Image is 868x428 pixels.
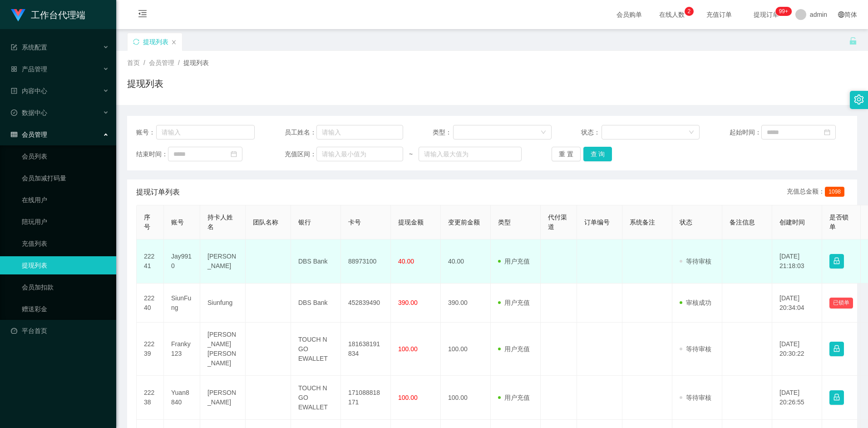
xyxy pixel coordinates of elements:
span: 用户充值 [498,258,530,265]
span: 订单编号 [584,219,610,226]
td: 40.00 [441,239,491,284]
span: 100.00 [398,394,418,401]
img: logo.9652507e.png [11,9,25,22]
p: 2 [688,7,691,16]
span: 账号 [171,219,184,226]
span: 系统备注 [630,219,655,226]
a: 会员列表 [22,147,109,165]
a: 会员加扣款 [22,278,109,296]
span: 序号 [144,214,150,230]
button: 已锁单 [829,298,853,309]
i: 图标: calendar [231,151,237,157]
span: 是否锁单 [829,214,848,230]
td: Siunfung [200,284,246,323]
td: Jay9910 [164,239,200,284]
span: 数据中心 [11,109,47,116]
span: 变更前金额 [448,219,480,226]
td: 100.00 [441,376,491,420]
td: 452839490 [341,284,391,323]
span: 银行 [298,219,311,226]
td: [PERSON_NAME] [PERSON_NAME] [200,323,246,376]
button: 查 询 [583,147,612,161]
i: 图标: appstore-o [11,66,17,72]
div: 提现列表 [143,33,168,50]
i: 图标: profile [11,88,17,94]
span: / [143,59,145,66]
i: 图标: table [11,131,17,138]
button: 重 置 [552,147,581,161]
td: TOUCH N GO EWALLET [291,323,341,376]
span: 用户充值 [498,299,530,306]
a: 图标: dashboard平台首页 [11,322,109,340]
a: 充值列表 [22,234,109,253]
span: 卡号 [348,219,361,226]
span: 充值订单 [702,11,736,18]
span: 审核成功 [680,299,711,306]
span: 1098 [825,187,844,197]
span: 提现列表 [183,59,209,66]
td: 171088818171 [341,376,391,420]
td: Franky123 [164,323,200,376]
span: 状态： [581,128,602,137]
span: 创建时间 [779,219,805,226]
span: 持卡人姓名 [207,214,233,230]
button: 图标: lock [829,342,844,356]
span: 类型 [498,219,511,226]
td: 100.00 [441,323,491,376]
input: 请输入 [316,125,403,139]
td: [DATE] 20:34:04 [772,284,822,323]
td: SiunFung [164,284,200,323]
span: 充值区间： [285,149,316,159]
span: 用户充值 [498,394,530,401]
i: 图标: check-circle-o [11,109,17,116]
td: [DATE] 20:30:22 [772,323,822,376]
i: 图标: calendar [824,129,830,135]
span: 40.00 [398,258,414,265]
i: 图标: sync [133,39,139,45]
button: 图标: lock [829,254,844,269]
h1: 工作台代理端 [31,0,85,30]
input: 请输入最大值为 [419,147,522,161]
td: 22238 [137,376,164,420]
span: ~ [403,149,419,159]
td: 22240 [137,284,164,323]
td: TOUCH N GO EWALLET [291,376,341,420]
i: 图标: menu-fold [127,0,158,30]
td: 22239 [137,323,164,376]
td: DBS Bank [291,239,341,284]
td: 22241 [137,239,164,284]
td: [PERSON_NAME] [200,376,246,420]
span: 等待审核 [680,258,711,265]
span: 用户充值 [498,345,530,353]
td: [DATE] 21:18:03 [772,239,822,284]
span: 系统配置 [11,44,47,51]
span: 结束时间： [136,149,168,159]
input: 请输入最小值为 [316,147,403,161]
span: 会员管理 [11,131,47,138]
a: 会员加减打码量 [22,169,109,187]
td: [PERSON_NAME] [200,239,246,284]
i: 图标: close [171,40,177,45]
span: 提现订单 [749,11,784,18]
span: 员工姓名： [285,128,316,137]
span: / [178,59,180,66]
td: [DATE] 20:26:55 [772,376,822,420]
span: 提现金额 [398,219,424,226]
span: 类型： [433,128,453,137]
i: 图标: setting [854,95,864,105]
td: DBS Bank [291,284,341,323]
span: 提现订单列表 [136,187,180,198]
i: 图标: unlock [849,37,857,45]
span: 起始时间： [730,128,761,137]
span: 390.00 [398,299,418,306]
span: 等待审核 [680,394,711,401]
span: 在线人数 [655,11,689,18]
sup: 2 [685,7,694,16]
span: 首页 [127,59,140,66]
i: 图标: form [11,44,17,50]
span: 代付渠道 [548,214,567,230]
input: 请输入 [156,125,255,139]
a: 赠送彩金 [22,300,109,318]
span: 备注信息 [730,219,755,226]
a: 提现列表 [22,256,109,274]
